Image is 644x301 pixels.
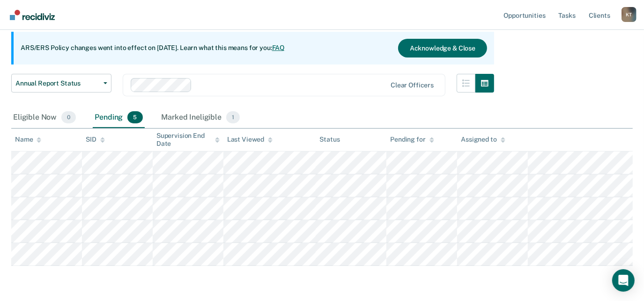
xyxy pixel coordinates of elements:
[622,7,637,22] div: K T
[11,74,111,93] button: Annual Report Status
[156,132,220,148] div: Supervision End Date
[61,111,76,123] span: 0
[398,39,487,57] button: Acknowledge & Close
[11,107,78,128] div: Eligible Now0
[93,107,144,128] div: Pending5
[86,136,105,143] div: SID
[160,107,242,128] div: Marked Ineligible1
[319,136,340,143] div: Status
[272,44,285,51] a: FAQ
[461,136,505,143] div: Assigned to
[227,136,273,143] div: Last Viewed
[15,136,41,143] div: Name
[21,43,285,53] p: ARS/ERS Policy changes went into effect on [DATE]. Learn what this means for you:
[226,111,240,123] span: 1
[390,136,434,143] div: Pending for
[612,269,635,292] div: Open Intercom Messenger
[391,81,434,89] div: Clear officers
[127,111,142,123] span: 5
[10,10,55,20] img: Recidiviz
[15,79,100,87] span: Annual Report Status
[622,7,637,22] button: Profile dropdown button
